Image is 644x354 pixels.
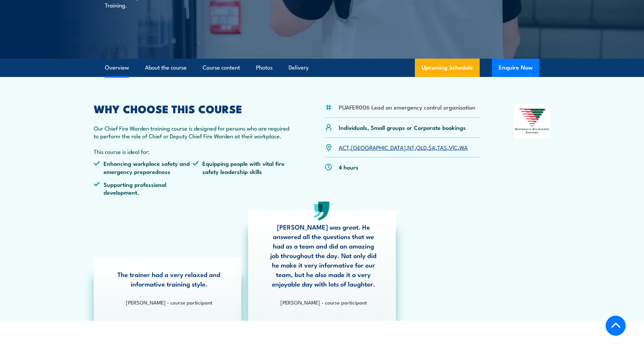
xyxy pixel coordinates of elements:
li: Enhancing workplace safety and emergency preparedness [94,159,193,175]
a: SA [428,143,436,151]
p: This course is ideal for: [94,147,292,155]
a: Overview [105,59,129,77]
li: PUAFER006 Lead an emergency control organisation [339,103,475,111]
p: [PERSON_NAME] was great. He answered all the questions that we had as a team and did an amazing j... [268,222,379,289]
h2: WHY CHOOSE THIS COURSE [94,104,292,113]
p: Individuals, Small groups or Corporate bookings [339,123,466,131]
a: Delivery [289,59,309,77]
a: TAS [437,143,447,151]
a: About the course [145,59,187,77]
img: Nationally Recognised Training logo. [514,104,551,138]
p: Our Chief Fire Warden training course is designed for persons who are required to perform the rol... [94,124,292,140]
p: The trainer had a very relaxed and informative training style. [114,270,224,289]
a: Course content [203,59,240,77]
a: VIC [449,143,458,151]
a: Upcoming Schedule [415,59,480,77]
a: Photos [256,59,273,77]
p: , , , , , , , [339,143,468,151]
p: 4 hours [339,163,358,171]
li: Supporting professional development. [94,180,193,196]
a: NT [407,143,415,151]
strong: [PERSON_NAME] - course participant [126,298,212,306]
a: [GEOGRAPHIC_DATA] [351,143,406,151]
strong: [PERSON_NAME] - course participant [280,298,367,306]
a: WA [459,143,468,151]
a: ACT [339,143,349,151]
a: QLD [416,143,427,151]
button: Enquire Now [492,59,539,77]
li: Equipping people with vital fire safety leadership skills [192,159,292,175]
